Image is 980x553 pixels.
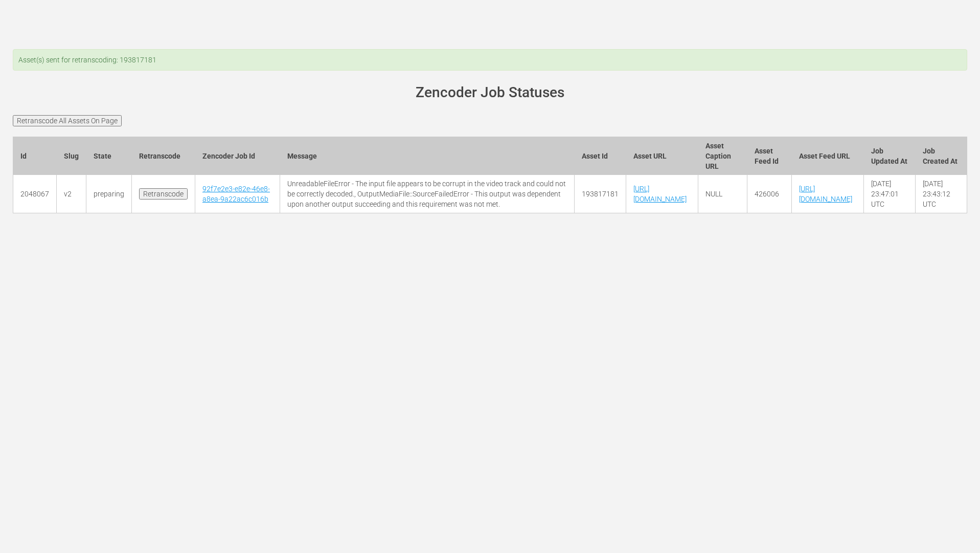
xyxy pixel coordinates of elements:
th: Job Created At [915,137,967,175]
a: [URL][DOMAIN_NAME] [633,185,687,203]
th: Zencoder Job Id [195,137,280,175]
th: Asset Caption URL [698,137,747,175]
th: Asset Id [574,137,626,175]
input: Retranscode [139,188,188,200]
td: 426006 [747,175,792,213]
td: UnreadableFileError - The input file appears to be corrupt in the video track and could not be co... [280,175,574,213]
input: Retranscode All Assets On Page [13,115,122,126]
a: 92f7e2e3-e82e-46e8-a8ea-9a22ac6c016b [202,185,270,203]
th: State [86,137,132,175]
div: Asset(s) sent for retranscoding: 193817181 [13,49,967,71]
th: Asset Feed Id [747,137,792,175]
a: [URL][DOMAIN_NAME] [799,185,852,203]
td: preparing [86,175,132,213]
td: 2048067 [13,175,57,213]
th: Job Updated At [863,137,915,175]
th: Asset URL [626,137,698,175]
h1: Zencoder Job Statuses [27,85,953,101]
td: NULL [698,175,747,213]
th: Slug [57,137,86,175]
th: Id [13,137,57,175]
td: [DATE] 23:43:12 UTC [915,175,967,213]
th: Retranscode [132,137,195,175]
th: Asset Feed URL [791,137,863,175]
td: 193817181 [574,175,626,213]
td: [DATE] 23:47:01 UTC [863,175,915,213]
td: v2 [57,175,86,213]
th: Message [280,137,574,175]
